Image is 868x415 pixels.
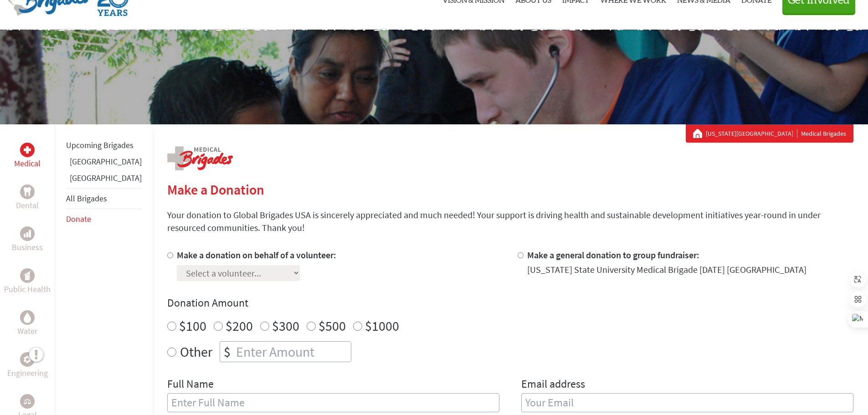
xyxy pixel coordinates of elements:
[24,271,31,280] img: Public Health
[318,317,346,334] label: $500
[527,249,699,261] label: Make a general donation to group fundraiser:
[16,199,39,212] p: Dental
[20,310,35,325] div: Water
[220,342,234,362] div: $
[24,187,31,196] img: Dental
[167,296,853,310] h4: Donation Amount
[20,268,35,283] div: Public Health
[14,143,41,170] a: MedicalMedical
[17,310,37,338] a: WaterWater
[24,312,31,323] img: Water
[521,393,853,412] input: Your Email
[521,377,585,393] label: Email address
[66,214,91,224] a: Donate
[693,129,846,138] div: Medical Brigades
[167,393,499,412] input: Enter Full Name
[66,193,107,204] a: All Brigades
[20,184,35,199] div: Dental
[24,230,31,237] img: Business
[24,146,31,154] img: Medical
[7,367,48,379] p: Engineering
[24,399,31,404] img: Legal Empowerment
[179,317,206,334] label: $100
[167,181,853,198] h2: Make a Donation
[70,156,142,167] a: [GEOGRAPHIC_DATA]
[234,342,351,362] input: Enter Amount
[12,241,43,254] p: Business
[4,268,51,296] a: Public HealthPublic Health
[16,184,39,212] a: DentalDental
[14,157,41,170] p: Medical
[66,155,142,172] li: Ghana
[527,263,806,276] div: [US_STATE] State University Medical Brigade [DATE] [GEOGRAPHIC_DATA]
[177,249,336,261] label: Make a donation on behalf of a volunteer:
[180,341,212,362] label: Other
[167,377,214,393] label: Full Name
[272,317,299,334] label: $300
[7,352,48,379] a: EngineeringEngineering
[20,352,35,367] div: Engineering
[226,317,253,334] label: $200
[167,209,853,234] p: Your donation to Global Brigades USA is sincerely appreciated and much needed! Your support is dr...
[20,394,35,409] div: Legal Empowerment
[70,173,142,183] a: [GEOGRAPHIC_DATA]
[706,129,797,138] a: [US_STATE][GEOGRAPHIC_DATA]
[66,188,142,209] li: All Brigades
[66,209,142,229] li: Donate
[66,135,142,155] li: Upcoming Brigades
[24,356,31,363] img: Engineering
[20,143,35,157] div: Medical
[20,226,35,241] div: Business
[167,146,233,170] img: logo-medical.png
[4,283,51,296] p: Public Health
[66,140,134,150] a: Upcoming Brigades
[12,226,43,254] a: BusinessBusiness
[17,325,37,338] p: Water
[365,317,399,334] label: $1000
[66,172,142,188] li: Guatemala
